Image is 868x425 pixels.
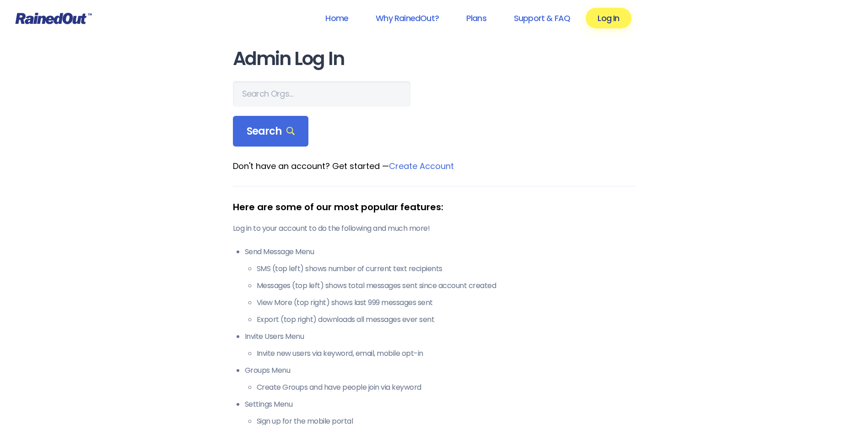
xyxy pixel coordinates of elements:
a: Support & FAQ [502,8,582,28]
span: Search [247,125,295,138]
li: Send Message Menu [245,246,636,325]
li: Groups Menu [245,365,636,393]
li: Messages (top left) shows total messages sent since account created [257,280,636,291]
a: Create Account [389,160,454,172]
li: Invite Users Menu [245,331,636,359]
li: Invite new users via keyword, email, mobile opt-in [257,348,636,359]
a: Log In [586,8,631,28]
div: Here are some of our most popular features: [233,200,636,214]
li: Export (top right) downloads all messages ever sent [257,314,636,325]
a: Home [313,8,360,28]
li: View More (top right) shows last 999 messages sent [257,297,636,308]
p: Log in to your account to do the following and much more! [233,223,636,234]
li: SMS (top left) shows number of current text recipients [257,263,636,274]
li: Create Groups and have people join via keyword [257,382,636,393]
div: Search [233,116,309,147]
input: Search Orgs… [233,81,410,107]
a: Why RainedOut? [364,8,451,28]
a: Plans [454,8,498,28]
h1: Admin Log In [233,49,636,69]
